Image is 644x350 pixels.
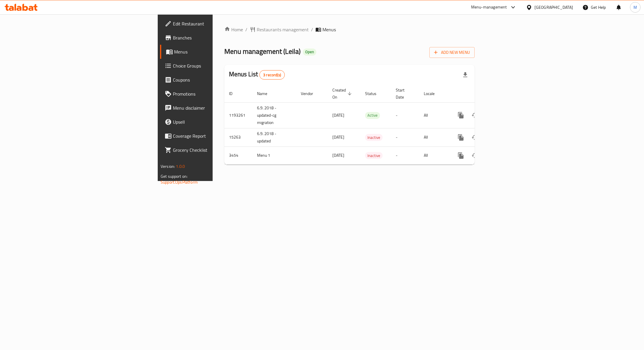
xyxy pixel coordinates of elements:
span: 3 record(s) [260,72,284,78]
button: Add New Menu [429,47,475,58]
td: 6.9. 2018 - updated [252,128,296,146]
td: All [419,128,449,146]
a: Support.OpsPlatform [161,178,198,186]
button: more [454,149,468,163]
a: Promotions [160,87,265,101]
td: All [419,146,449,164]
span: Edit Restaurant [173,20,261,27]
span: Promotions [173,90,261,97]
td: - [391,146,419,164]
a: Choice Groups [160,59,265,73]
span: Menus [322,26,336,33]
a: Coverage Report [160,129,265,143]
div: Inactive [365,134,383,141]
button: more [454,108,468,122]
a: Branches [160,31,265,45]
div: [GEOGRAPHIC_DATA] [534,4,573,11]
span: Start Date [396,87,412,101]
span: 1.0.0 [176,163,185,170]
button: Change Status [468,108,482,122]
table: enhanced table [224,85,515,165]
span: Menu management ( Leila ) [224,45,301,58]
span: ID [229,90,240,97]
span: Inactive [365,152,383,159]
span: Grocery Checklist [173,146,261,154]
span: [DATE] [332,151,344,159]
span: Status [365,90,384,97]
span: Locale [424,90,442,97]
li: / [311,26,313,33]
span: Created On [332,87,353,101]
div: Export file [458,68,472,82]
span: Version: [161,163,175,170]
button: Change Status [468,149,482,163]
a: Coupons [160,73,265,87]
span: Coupons [173,76,261,83]
span: Branches [173,34,261,41]
td: - [391,128,419,146]
a: Restaurants management [250,26,309,33]
span: Choice Groups [173,62,261,69]
span: [DATE] [332,133,344,141]
div: Menu-management [471,4,507,11]
span: Vendor [301,90,321,97]
td: - [391,102,419,128]
div: Open [303,49,316,56]
td: Menu 1 [252,146,296,164]
a: Edit Restaurant [160,17,265,31]
span: Active [365,112,380,119]
nav: breadcrumb [224,26,475,33]
a: Menus [160,45,265,59]
span: Open [303,49,316,54]
span: Menu disclaimer [173,104,261,111]
td: All [419,102,449,128]
span: Coverage Report [173,132,261,139]
button: more [454,130,468,144]
a: Upsell [160,115,265,129]
h2: Menus List [229,70,285,80]
span: Restaurants management [257,26,309,33]
span: M [633,4,637,11]
span: Name [257,90,275,97]
span: Upsell [173,118,261,125]
th: Actions [449,85,515,103]
span: Add New Menu [434,49,470,56]
span: Menus [174,48,261,55]
span: Get support on: [161,173,188,180]
div: Total records count [259,70,285,80]
button: Change Status [468,130,482,144]
a: Menu disclaimer [160,101,265,115]
td: 6.9. 2018 - updated-cg migration [252,102,296,128]
span: Inactive [365,134,383,141]
span: [DATE] [332,111,344,119]
a: Grocery Checklist [160,143,265,157]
